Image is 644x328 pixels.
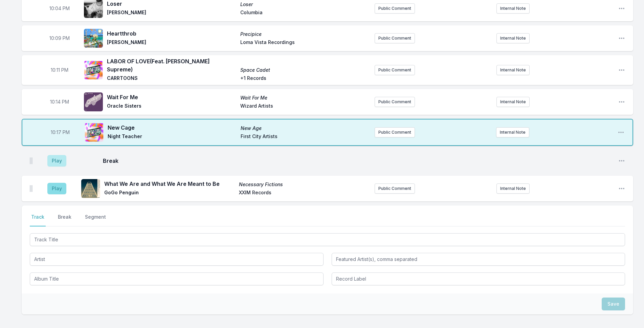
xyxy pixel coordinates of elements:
span: Necessary Fictions [239,181,370,188]
span: What We Are and What We Are Meant to Be [104,180,235,188]
button: Public Comment [375,183,415,194]
img: New Age [85,123,104,142]
input: Featured Artist(s), comma separated [332,253,625,266]
button: Public Comment [375,127,415,137]
span: [PERSON_NAME] [107,9,236,17]
span: Wait For Me [240,94,370,101]
img: Precipice [84,29,103,48]
span: CARRTOONS [107,75,236,83]
span: LABOR OF LOVE (Feat. [PERSON_NAME] Supreme) [107,57,236,73]
span: Break [103,157,613,165]
span: GoGo Penguin [104,189,235,197]
button: Internal Note [496,183,530,194]
span: Loma Vista Recordings [240,39,370,47]
span: First City Artists [241,133,370,141]
input: Artist [30,253,324,266]
img: Drag Handle [30,157,32,164]
button: Open playlist item options [618,157,625,164]
button: Open playlist item options [618,99,625,105]
input: Record Label [332,272,625,285]
button: Internal Note [496,127,529,137]
button: Play [47,183,66,194]
button: Public Comment [375,97,415,107]
button: Public Comment [375,3,415,14]
button: Track [30,214,46,226]
span: Oracle Sisters [107,103,236,111]
span: Space Cadet [240,67,370,73]
button: Open playlist item options [618,129,624,136]
span: Timestamp [49,5,70,12]
input: Track Title [30,233,625,246]
button: Internal Note [496,65,530,75]
span: New Cage [108,124,237,132]
button: Open playlist item options [618,5,625,12]
span: Loser [240,1,370,8]
span: Precipice [240,31,370,38]
span: Timestamp [50,99,69,105]
span: Night Teacher [108,133,237,141]
span: [PERSON_NAME] [107,39,236,47]
button: Internal Note [496,3,530,14]
button: Play [47,155,66,167]
img: Necessary Fictions [81,179,100,198]
input: Album Title [30,272,324,285]
button: Segment [84,214,107,226]
span: Columbia [240,9,370,17]
button: Internal Note [496,33,530,43]
button: Public Comment [375,65,415,75]
button: Break [57,214,73,226]
span: Timestamp [51,67,68,73]
button: Open playlist item options [618,185,625,192]
span: New Age [241,125,370,132]
button: Save [602,298,625,310]
button: Internal Note [496,97,530,107]
button: Open playlist item options [618,35,625,42]
span: Timestamp [49,35,70,42]
span: +1 Records [240,75,370,83]
img: Wait For Me [84,92,103,111]
span: XXIM Records [239,189,370,197]
span: Timestamp [51,129,70,136]
button: Public Comment [375,33,415,43]
img: Drag Handle [30,185,32,192]
span: Wait For Me [107,93,236,101]
span: Heartthrob [107,29,236,38]
img: Space Cadet [84,61,103,80]
span: Wizard Artists [240,103,370,111]
button: Open playlist item options [618,67,625,73]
